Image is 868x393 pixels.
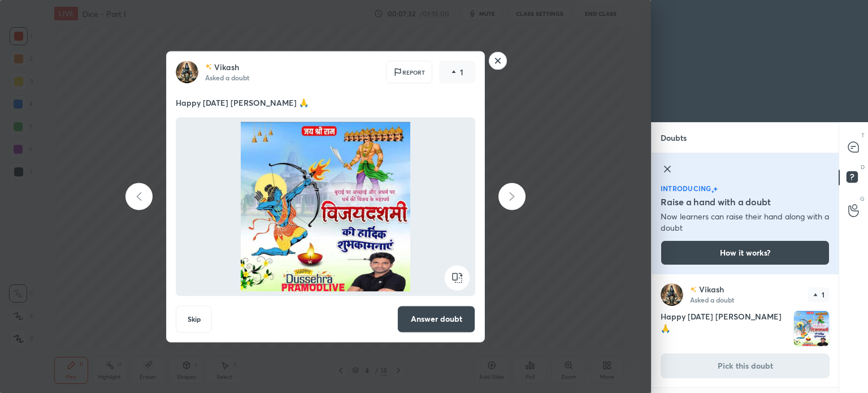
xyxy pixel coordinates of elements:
[460,66,463,77] p: 1
[713,187,718,192] img: large-star.026637fe.svg
[214,62,239,71] p: Vikash
[690,295,734,304] p: Asked a doubt
[205,72,249,81] p: Asked a doubt
[699,285,724,294] p: Vikash
[860,195,865,203] p: G
[661,283,683,306] img: 06c27e9ced5649a09d6b03e217b241ec.jpg
[690,287,697,293] img: no-rating-badge.077c3623.svg
[652,123,696,153] p: Doubts
[661,185,711,192] p: introducing
[861,163,865,171] p: D
[397,305,475,332] button: Answer doubt
[176,305,212,332] button: Skip
[205,64,212,70] img: no-rating-badge.077c3623.svg
[661,240,830,265] button: How it works?
[176,61,198,83] img: 06c27e9ced5649a09d6b03e217b241ec.jpg
[189,122,462,291] img: 1759382749S08DY2.JPEG
[176,97,475,108] p: Happy [DATE] [PERSON_NAME] 🙏
[661,211,830,234] p: Now learners can raise their hand along with a doubt
[661,310,789,347] h4: Happy [DATE] [PERSON_NAME] 🙏
[661,195,771,209] h5: Raise a hand with a doubt
[652,274,839,393] div: grid
[822,291,824,298] p: 1
[711,190,714,193] img: small-star.76a44327.svg
[794,311,829,346] img: 1759382749S08DY2.JPEG
[386,61,432,83] div: Report
[861,131,865,140] p: T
